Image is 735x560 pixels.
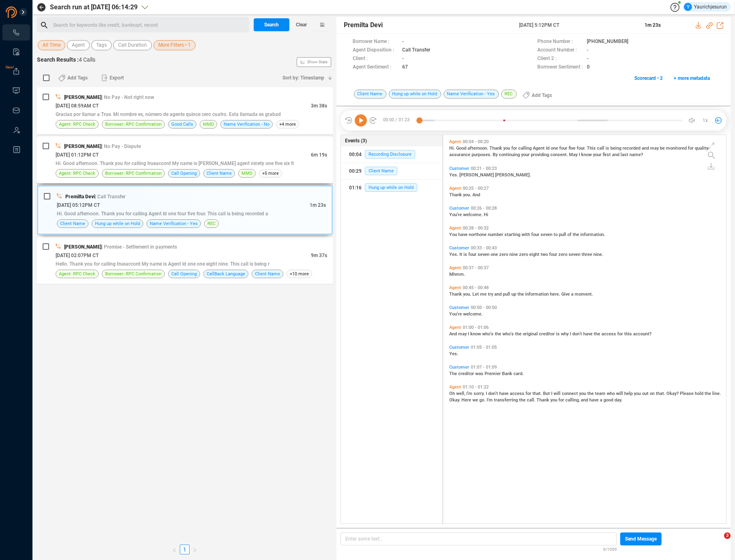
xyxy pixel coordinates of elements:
[569,152,579,157] span: May
[642,391,650,396] span: out
[449,172,459,178] span: Yes.
[562,391,579,396] span: connect
[593,152,603,157] span: your
[57,202,100,208] span: [DATE] 05:12PM CT
[12,67,20,75] a: New!
[549,252,558,257] span: four
[56,152,99,158] span: [DATE] 01:12PM CT
[625,532,657,545] span: Send Message
[296,18,307,31] span: Clear
[365,167,397,175] span: Client Name
[610,146,623,151] span: being
[67,71,88,84] span: Add Tags
[504,232,522,237] span: starting
[224,120,269,128] span: Name Verification - No
[2,24,30,41] li: Interactions
[554,391,562,396] span: will
[468,331,470,337] span: I
[101,244,177,250] span: | Promise - Settlement in payments
[688,146,695,151] span: for
[513,371,524,376] span: card.
[550,397,558,403] span: you
[192,548,197,553] span: right
[287,270,312,278] span: +10 more
[113,40,152,50] button: Call Duration
[587,391,595,396] span: the
[2,83,30,99] li: Visuals
[539,331,556,337] span: creditor
[64,94,101,100] span: [PERSON_NAME]
[600,397,604,403] span: a
[56,112,281,117] span: Gracias por llamar a True. Mi nombre es, número de agente quince cero cuatro. Esta llamada es grabad
[707,532,727,552] iframe: Intercom live chat
[311,152,327,158] span: 6m 19s
[95,194,125,200] span: | Call Transfer
[59,270,95,278] span: Agent: RPC Check
[449,146,456,151] span: Hi.
[556,331,561,337] span: is
[656,391,666,396] span: that.
[587,146,597,151] span: This
[482,331,495,337] span: who's
[503,292,511,297] span: pull
[289,18,314,31] button: Clear
[526,391,532,396] span: for
[558,252,569,257] span: zero
[495,172,531,178] span: [PERSON_NAME].
[310,202,326,208] span: 1m 23s
[311,103,327,109] span: 3m 38s
[603,152,612,157] span: first
[533,146,546,151] span: Agent
[595,391,607,396] span: team
[447,137,726,523] div: grid
[307,13,328,111] span: Show Stats
[587,55,588,63] span: -
[463,292,472,297] span: you.
[531,152,550,157] span: providing
[472,192,480,197] span: And
[56,261,269,267] span: Hello. Thank you for calling trueaccord My name is Agent Id one one eight nine. This call is being r
[341,180,442,196] button: 01:16Hung up while on Hold
[502,371,513,376] span: Bank
[486,391,488,396] span: I
[724,532,731,539] span: 3
[150,220,198,227] span: Name Verification - Yes
[449,371,458,376] span: The
[494,292,503,297] span: and
[669,72,714,85] button: + more metadata
[510,391,526,396] span: access
[502,331,515,337] span: who's
[550,152,569,157] span: consent.
[402,63,408,72] span: 67
[488,232,504,237] span: number
[353,63,398,72] span: Agent Sentiment :
[642,146,650,151] span: and
[517,292,525,297] span: the
[458,232,469,237] span: have
[37,237,333,284] div: [PERSON_NAME]| Promise - Settlement in payments[DATE] 02:07PM CT9m 37sHello. Thank you for callin...
[180,545,190,554] li: 1
[449,292,463,297] span: Thank
[650,391,656,396] span: on
[550,292,561,297] span: here.
[171,270,197,278] span: Call Opening
[402,46,430,55] span: Call Transfer
[644,22,661,28] span: 1m 23s
[624,391,634,396] span: help
[571,292,575,297] span: a
[255,270,280,278] span: Client Name
[459,252,463,257] span: It
[449,232,458,237] span: You
[660,146,666,151] span: be
[634,391,642,396] span: you
[684,3,727,11] div: Yaurichjesurun
[525,292,550,297] span: information
[543,391,551,396] span: But
[353,55,398,63] span: Client :
[91,40,112,50] button: Tags
[511,292,517,297] span: up
[377,114,419,127] span: 00:00 / 01:23
[522,232,531,237] span: with
[537,55,583,63] span: Client 2 :
[620,532,662,545] button: Send Message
